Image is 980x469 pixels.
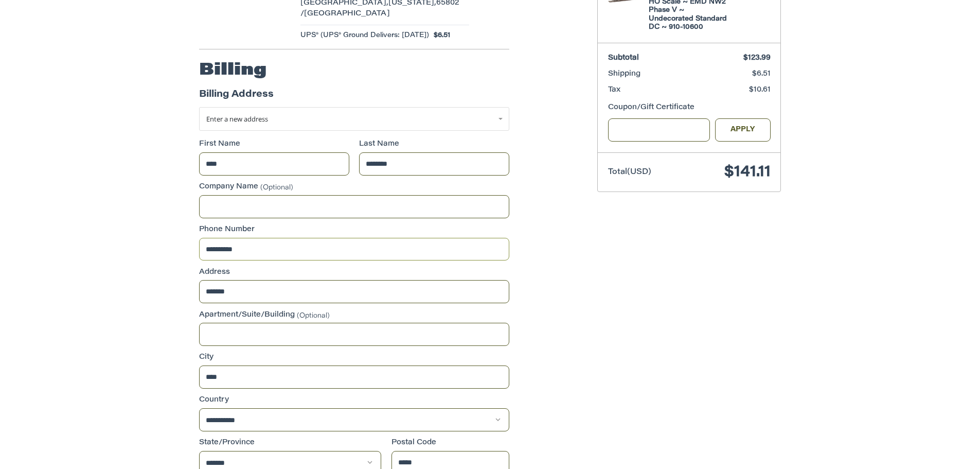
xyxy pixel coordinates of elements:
small: (Optional) [260,184,293,190]
label: Last Name [359,139,509,150]
label: City [199,352,509,363]
label: Phone Number [199,224,509,235]
label: Postal Code [391,438,510,448]
span: $141.11 [724,165,771,180]
span: Shipping [608,71,640,78]
span: Total (USD) [608,168,651,176]
span: [GEOGRAPHIC_DATA] [304,10,390,18]
button: Apply [715,118,771,142]
label: Address [199,267,509,278]
span: Tax [608,86,620,94]
div: Coupon/Gift Certificate [608,102,771,113]
h2: Billing [199,60,266,81]
span: $6.51 [429,30,451,41]
span: $6.51 [752,71,771,78]
a: Enter or select a different address [199,107,509,131]
label: State/Province [199,438,381,448]
label: Country [199,395,509,406]
label: Company Name [199,182,509,193]
span: Subtotal [608,55,639,62]
label: Apartment/Suite/Building [199,310,509,321]
span: $10.61 [749,86,771,94]
small: (Optional) [297,312,330,319]
span: Enter a new address [206,114,268,124]
legend: Billing Address [199,88,274,107]
span: $123.99 [743,55,771,62]
input: Gift Certificate or Coupon Code [608,118,710,142]
label: First Name [199,139,349,150]
span: UPS® (UPS® Ground Delivers: [DATE]) [300,30,429,41]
